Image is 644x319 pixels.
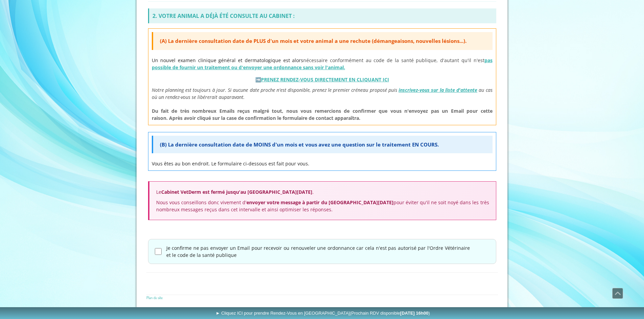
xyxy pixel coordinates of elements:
[152,12,295,20] strong: 2. VOTRE ANIMAL A DÉJÀ ÉTÉ CONSULTE AU CABINET :
[152,57,493,71] a: pas possible de fournir un traitement ou d'envoyer une ordonnance sans voir l'animal.
[613,288,623,298] span: Défiler vers le haut
[152,108,493,121] span: Du fait de très nombreux Emails reçus malgré tout, nous vous remercions de confirmer que vous n'e...
[156,199,489,213] p: Nous vous conseillons donc vivement d' pour éviter qu'il ne soit noyé dans les très nombreux mess...
[400,311,429,316] b: [DATE] 16h00
[146,295,163,300] a: Plan du site
[152,57,493,71] span: nécessaire conformément au code de la santé publique, d'autant qu'il n'est
[216,311,430,316] span: ► Cliquez ICI pour prendre Rendez-Vous en [GEOGRAPHIC_DATA]
[246,199,393,206] strong: envoyer votre message à partir du [GEOGRAPHIC_DATA][DATE]
[156,188,489,195] p: Le .
[612,288,623,299] a: Défiler vers le haut
[255,76,389,83] strong: ➡️
[161,189,312,195] strong: Cabinet VetDerm est fermé jusqu'au [GEOGRAPHIC_DATA][DATE]
[261,76,389,83] a: PRENEZ RENDEZ-VOUS DIRECTEMENT EN CLIQUANT ICI
[152,160,493,167] p: Vous êtes au bon endroit. Le formulaire ci-dessous est fait pour vous.
[399,87,477,93] a: inscrivez-vous sur la liste d'attente
[160,37,467,44] span: (A) La dernière consultation date de PLUS d'un mois et votre animal a une rechute (démangeaisons,...
[152,57,493,71] p: Un nouvel examen clinique général et dermatologique est alors
[152,87,397,93] span: Notre planning est toujours à jour. Si aucune date proche n'est disponible, prenez le premier cré...
[160,141,439,148] span: (B) La dernière consultation date de MOINS d'un mois et vous avez une question sur le traitement ...
[152,87,493,100] span: au cas où un rendez-vous se libérerait auparavant.
[166,244,470,259] label: Je confirme ne pas envoyer un Email pour recevoir ou renouveler une ordonnance car cela n'est pas...
[350,311,430,316] span: (Prochain RDV disponible )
